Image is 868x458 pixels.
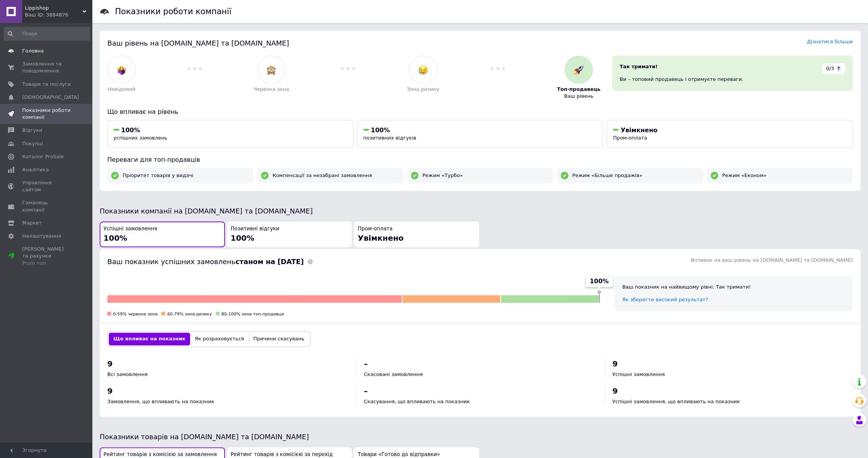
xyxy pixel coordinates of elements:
[235,258,304,266] b: станом на [DATE]
[107,39,289,47] span: Ваш рівень на [DOMAIN_NAME] та [DOMAIN_NAME]
[364,371,422,377] span: Скасовані замовлення
[100,433,309,441] span: Показники товарів на [DOMAIN_NAME] та [DOMAIN_NAME]
[620,64,658,69] span: Так тримати!
[564,93,594,100] span: Ваш рівень
[807,39,853,44] a: Дізнатися більше
[691,257,853,263] span: Впливає на ваш рівень на [DOMAIN_NAME] та [DOMAIN_NAME]
[357,120,603,148] button: 100%позитивних відгуків
[100,207,313,215] span: Показники компанії на [DOMAIN_NAME] та [DOMAIN_NAME]
[612,399,740,404] span: Успішні замовлення, що впливають на показник
[253,86,289,93] span: Червона зона
[613,135,647,141] span: Пром-оплата
[407,86,439,93] span: Зона ризику
[227,222,352,247] button: Позитивні відгуки100%
[22,48,44,54] span: Головна
[25,11,92,18] div: Ваш ID: 3884876
[231,233,254,243] span: 100%
[364,359,368,368] span: –
[107,386,113,396] span: 9
[612,371,665,377] span: Успішні замовлення
[107,156,200,163] span: Переваги для топ-продавців
[113,312,158,317] span: 0-59% червона зона
[266,65,276,75] img: :see_no_evil:
[622,284,845,291] div: Ваш показник на найвищому рівні. Так тримати!
[422,172,463,179] span: Режим «Турбо»
[22,179,71,193] span: Управління сайтом
[358,225,392,233] span: Пром-оплата
[22,166,49,173] span: Аналітика
[103,233,127,243] span: 100%
[22,199,71,213] span: Гаманець компанії
[612,359,618,368] span: 9
[25,5,82,11] span: Lippishop
[418,65,428,75] img: :disappointed_relieved:
[363,135,416,141] span: позитивних відгуків
[113,135,167,141] span: успішних замовлень
[22,94,79,101] span: [DEMOGRAPHIC_DATA]
[107,120,353,148] button: 100%успішних замовлень
[358,233,404,243] span: Увімкнено
[612,386,618,396] span: 9
[620,126,657,134] span: Увімкнено
[620,76,845,83] div: Ви – топовий продавець і отримуєте переваги.
[22,233,61,240] span: Налаштування
[231,225,279,233] span: Позитивні відгуки
[722,172,766,179] span: Режим «Економ»
[190,333,249,345] button: Як розраховується
[590,277,609,286] span: 100%
[557,86,601,93] span: Топ-продавець
[364,399,469,404] span: Скасування, що впливають на показник
[22,81,71,88] span: Товари та послуги
[354,222,479,247] button: Пром-оплатаУвімкнено
[107,359,113,368] span: 9
[107,258,304,266] span: Ваш показник успішних замовлень
[272,172,372,179] span: Компенсації за незабрані замовлення
[22,107,71,121] span: Показники роботи компанії
[364,386,368,396] span: –
[836,66,841,71] span: ?
[121,126,140,134] span: 100%
[607,120,853,148] button: УвімкненоПром-оплата
[22,246,71,267] span: [PERSON_NAME] та рахунки
[249,333,309,345] button: Причини скасувань
[123,172,194,179] span: Пріоритет товарів у видачі
[107,371,148,377] span: Всі замовлення
[22,140,43,147] span: Покупці
[222,312,284,317] span: 80-100% зона топ-продавця
[822,63,845,74] div: 0/3
[100,222,225,247] button: Успішні замовлення100%
[117,65,126,75] img: :woman-shrugging:
[4,27,90,41] input: Пошук
[371,126,390,134] span: 100%
[108,86,136,93] span: Невідомий
[22,220,42,227] span: Маркет
[22,61,71,74] span: Замовлення та повідомлення
[115,7,231,16] h1: Показники роботи компанії
[22,260,71,267] div: Prom топ
[574,65,583,75] img: :rocket:
[22,153,64,160] span: Каталог ProSale
[107,108,178,115] span: Що впливає на рівень
[167,312,212,317] span: 60-79% зона ризику
[103,225,157,233] span: Успішні замовлення
[109,333,190,345] button: Що впливає на показник
[572,172,642,179] span: Режим «Більше продажів»
[107,399,214,404] span: Замовлення, що впливають на показник
[22,127,42,134] span: Відгуки
[622,297,708,302] a: Як зберегти високий результат?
